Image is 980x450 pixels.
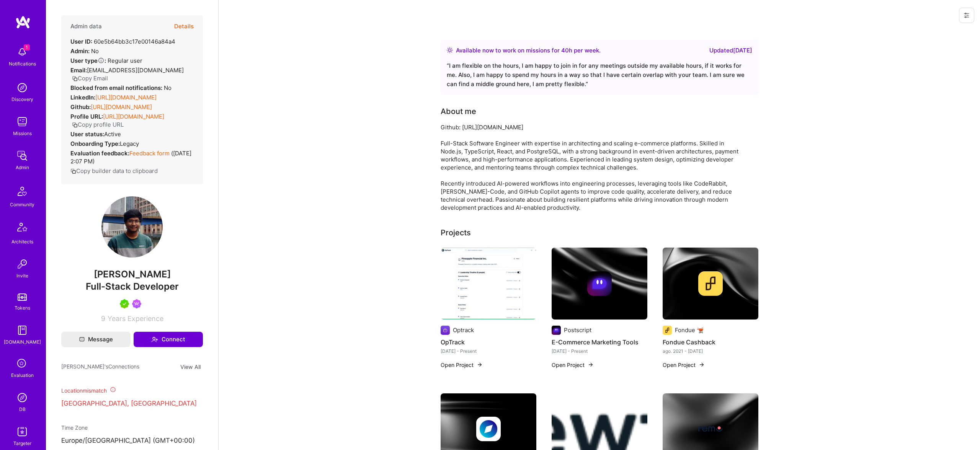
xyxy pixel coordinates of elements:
[15,424,30,439] img: Skill Targeter
[72,121,124,129] button: Copy profile URL
[174,15,194,37] button: Details
[447,47,453,53] img: Availability
[70,94,95,101] strong: LinkedIn:
[441,337,536,347] h4: OpTrack
[70,149,194,165] div: ( [DATE] 2:07 PM )
[15,15,31,29] img: logo
[16,163,29,171] div: Admin
[15,323,30,338] img: guide book
[561,47,569,54] span: 40
[11,371,34,379] div: Evaluation
[552,361,594,369] button: Open Project
[70,168,76,174] i: icon Copy
[70,84,164,91] strong: Blocked from email notifications:
[70,150,129,157] strong: Evaluation feedback:
[70,23,102,30] h4: Admin data
[15,390,30,405] img: Admin Search
[70,167,158,175] button: Copy builder data to clipboard
[663,337,758,347] h4: Fondue Cashback
[178,362,203,371] button: View All
[441,227,471,238] div: Projects
[129,150,170,157] a: Feedback form
[91,103,152,111] a: [URL][DOMAIN_NAME]
[11,238,33,246] div: Architects
[456,46,601,55] div: Available now to work on missions for h per week .
[441,248,536,320] img: OpTrack
[120,299,129,308] img: A.Teamer in Residence
[18,293,27,301] img: tokens
[72,74,108,82] button: Copy Email
[70,113,103,120] strong: Profile URL:
[441,347,536,355] div: [DATE] - Present
[61,399,203,408] p: [GEOGRAPHIC_DATA], [GEOGRAPHIC_DATA]
[61,332,131,347] button: Message
[15,80,30,95] img: discovery
[72,122,78,128] i: icon Copy
[87,67,184,74] span: [EMAIL_ADDRESS][DOMAIN_NAME]
[70,47,99,55] div: No
[476,417,501,441] img: Company logo
[72,76,78,82] i: icon Copy
[61,362,139,371] span: [PERSON_NAME]'s Connections
[70,140,120,147] strong: Onboarding Type:
[15,304,30,312] div: Tokens
[698,417,723,441] img: Company logo
[564,326,591,334] div: Postscript
[663,248,758,320] img: cover
[15,256,30,272] img: Invite
[104,130,121,138] span: Active
[441,361,483,369] button: Open Project
[70,57,106,64] strong: User type :
[698,271,723,296] img: Company logo
[70,84,171,92] div: No
[132,299,141,308] img: Been on Mission
[19,405,26,413] div: DB
[101,315,105,323] span: 9
[13,219,31,238] img: Architects
[15,357,29,371] i: icon SelectionTeam
[709,46,752,55] div: Updated [DATE]
[61,436,203,445] p: Europe/[GEOGRAPHIC_DATA] (GMT+00:00 )
[70,67,87,74] strong: Email:
[13,182,31,201] img: Community
[552,347,647,355] div: [DATE] - Present
[441,123,747,212] div: Github: [URL][DOMAIN_NAME] Full-Stack Software Engineer with expertise in architecting and scalin...
[151,336,158,343] i: icon Connect
[663,347,758,355] div: ago. 2021 - [DATE]
[15,114,30,129] img: teamwork
[447,61,752,89] div: “ I am flexible on the hours, I am happy to join in for any meetings outside my available hours, ...
[95,94,157,101] a: [URL][DOMAIN_NAME]
[441,106,476,117] div: About me
[441,326,450,335] img: Company logo
[120,140,139,147] span: legacy
[9,60,36,68] div: Notifications
[552,326,561,335] img: Company logo
[663,361,705,369] button: Open Project
[4,338,41,346] div: [DOMAIN_NAME]
[15,148,30,163] img: admin teamwork
[15,44,30,60] img: bell
[134,332,203,347] button: Connect
[61,269,203,280] span: [PERSON_NAME]
[98,57,105,64] i: Help
[675,326,704,334] div: Fondue 🫕
[103,113,164,120] a: [URL][DOMAIN_NAME]
[108,315,163,323] span: Years Experience
[663,326,672,335] img: Company logo
[588,362,594,368] img: arrow-right
[79,337,85,342] i: icon Mail
[61,424,88,431] span: Time Zone
[86,281,179,292] span: Full-Stack Developer
[699,362,705,368] img: arrow-right
[13,129,32,137] div: Missions
[11,95,33,103] div: Discovery
[453,326,474,334] div: Optrack
[587,271,612,296] img: Company logo
[70,130,104,138] strong: User status:
[61,386,203,395] div: Location mismatch
[70,103,91,111] strong: Github:
[70,38,92,45] strong: User ID:
[477,362,483,368] img: arrow-right
[552,248,647,320] img: cover
[10,201,34,209] div: Community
